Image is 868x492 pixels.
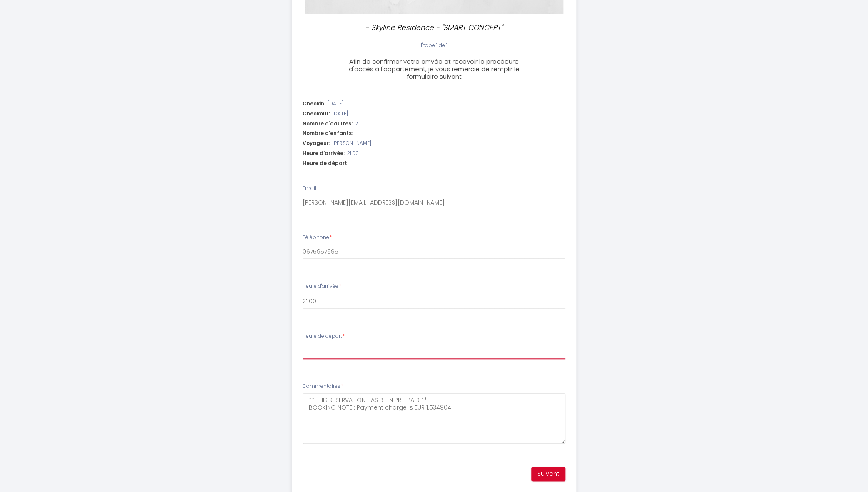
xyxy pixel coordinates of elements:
[303,332,345,340] label: Heure de départ
[303,160,348,167] span: Heure de départ:
[303,120,353,128] span: Nombre d'adultes:
[531,467,565,481] button: Suivant
[303,110,330,118] span: Checkout:
[332,140,371,147] span: [PERSON_NAME]
[355,120,358,128] span: 2
[355,130,358,137] span: -
[347,150,359,157] span: 21:00
[332,110,348,118] span: [DATE]
[303,185,316,192] label: Email
[303,140,330,147] span: Voyageur:
[303,130,353,137] span: Nombre d'enfants:
[350,160,353,167] span: -
[328,100,343,108] span: [DATE]
[420,42,447,49] span: Étape 1 de 1
[303,150,345,157] span: Heure d'arrivée:
[303,282,341,290] label: Heure d'arrivée
[303,234,332,242] label: Téléphone
[303,382,343,390] label: Commentaires
[348,57,519,81] span: Afin de confirmer votre arrivée et recevoir la procédure d'accès à l'appartement, je vous remerci...
[345,22,523,33] p: - Skyline Residence - "SMART CONCEPT"
[303,100,325,108] span: Checkin:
